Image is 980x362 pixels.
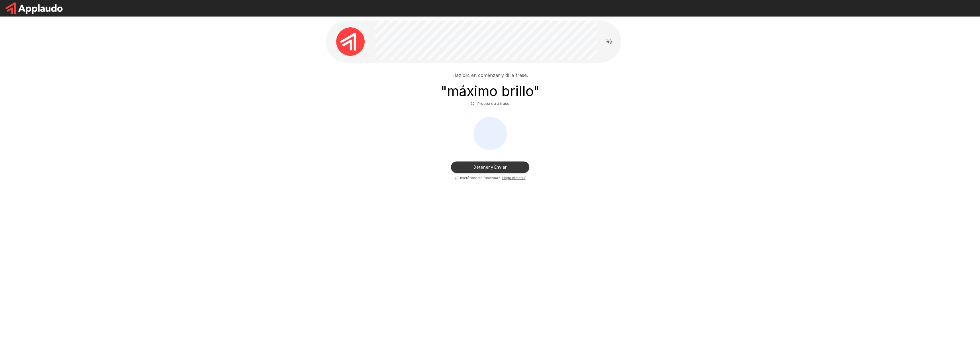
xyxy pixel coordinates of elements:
img: applaudo_avatar.png [336,27,365,56]
button: Detener y Enviar [451,161,529,173]
span: ¿El micrófono no funciona? [455,175,500,181]
p: Haz clic en comenzar y di la frase. [452,72,528,79]
button: Read questions aloud [603,36,615,47]
button: Prueba otra frase [469,99,511,108]
u: Haga clic aquí [502,176,526,180]
h3: " máximo brillo " [441,83,540,99]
